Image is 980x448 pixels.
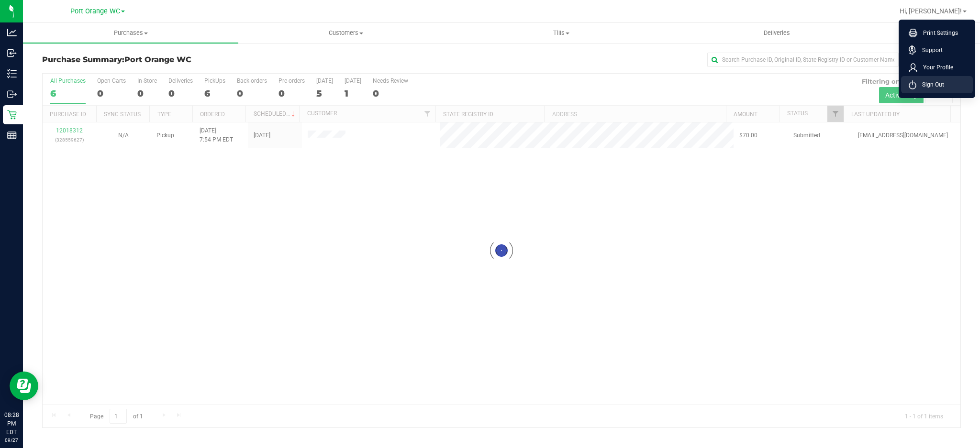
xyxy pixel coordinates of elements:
span: Sign Out [916,80,944,89]
span: Customers [239,29,453,37]
a: Support [909,45,969,55]
a: Tills [454,23,669,43]
inline-svg: Analytics [7,28,17,37]
span: Purchases [23,29,238,37]
inline-svg: Inbound [7,48,17,58]
p: 09/27 [4,437,19,444]
inline-svg: Inventory [7,69,17,78]
inline-svg: Outbound [7,89,17,99]
span: Hi, [PERSON_NAME]! [900,7,962,15]
span: Your Profile [917,63,953,72]
a: Purchases [23,23,238,43]
span: Deliveries [751,29,803,37]
inline-svg: Reports [7,131,17,140]
p: 08:28 PM EDT [4,411,19,437]
h3: Purchase Summary: [42,55,348,64]
span: Print Settings [917,28,958,38]
iframe: Resource center [10,372,38,400]
span: Tills [454,29,668,37]
span: Port Orange WC [70,7,120,15]
span: Port Orange WC [124,55,191,64]
span: Support [916,45,943,55]
a: Deliveries [669,23,884,43]
a: Customers [238,23,454,43]
li: Sign Out [901,76,973,93]
input: Search Purchase ID, Original ID, State Registry ID or Customer Name... [707,53,899,67]
inline-svg: Retail [7,110,17,120]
